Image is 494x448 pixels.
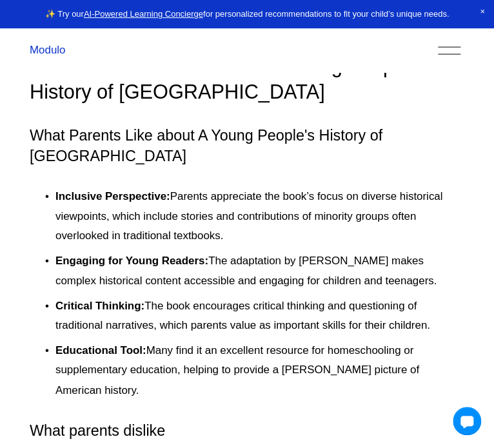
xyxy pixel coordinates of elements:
h3: What Parents Like about A Young People's History of [GEOGRAPHIC_DATA] [30,126,464,166]
p: Parents appreciate the book’s focus on diverse historical viewpoints, which include stories and c... [55,187,464,246]
strong: Inclusive Perspective: [55,190,170,202]
a: Modulo [30,44,65,56]
h2: Benefits and Drawbacks of A Young People's History of [GEOGRAPHIC_DATA] [30,54,464,105]
strong: Educational Tool: [55,344,146,356]
p: The adaptation by [PERSON_NAME] makes complex historical content accessible and engaging for chil... [55,251,464,291]
p: Many find it an excellent resource for homeschooling or supplementary education, helping to provi... [55,341,464,400]
h3: What parents dislike [30,420,464,441]
strong: Engaging for Young Readers: [55,255,208,267]
p: The book encourages critical thinking and questioning of traditional narratives, which parents va... [55,297,464,336]
a: AI-Powered Learning Concierge [84,9,203,19]
strong: Critical Thinking: [55,300,144,312]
